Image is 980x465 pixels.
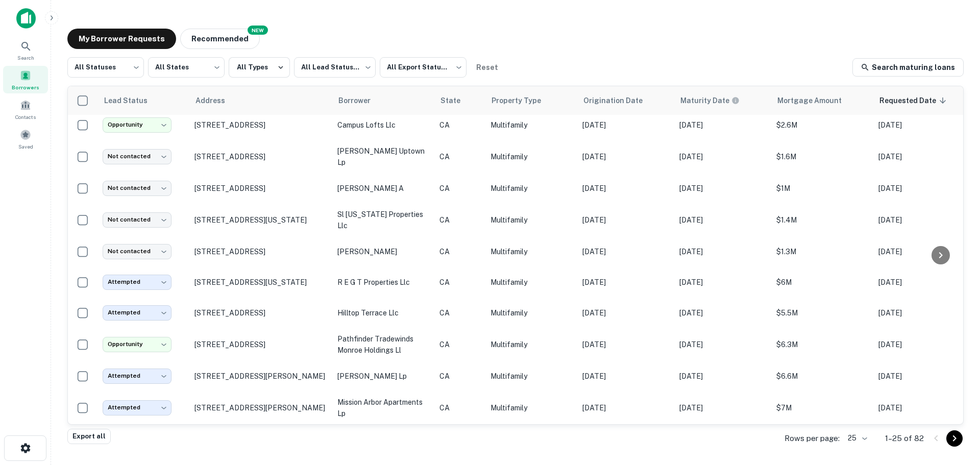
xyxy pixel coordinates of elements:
span: Borrower [338,94,384,107]
iframe: Chat Widget [929,383,980,432]
button: Recommended [180,29,260,49]
p: Multifamily [491,246,572,257]
p: [STREET_ADDRESS] [194,308,327,317]
p: mission arbor apartments lp [337,397,429,419]
span: Borrowers [12,83,39,91]
p: [DATE] [582,214,669,226]
a: Search maturing loans [852,58,964,77]
p: $6.3M [776,339,868,350]
span: Address [195,94,238,107]
h6: Maturity Date [680,95,729,106]
button: My Borrower Requests [67,29,176,49]
p: CA [439,214,480,226]
p: r e g t properties llc [337,277,429,288]
p: hilltop terrace llc [337,307,429,319]
p: CA [439,277,480,288]
p: [DATE] [878,402,965,413]
p: [STREET_ADDRESS] [194,152,327,161]
p: Rows per page: [785,432,840,445]
span: Origination Date [583,94,656,107]
p: [DATE] [878,371,965,382]
div: Not contacted [103,244,171,259]
p: [DATE] [878,119,965,131]
button: Export all [67,429,111,444]
img: capitalize-icon.png [16,8,36,29]
p: CA [439,307,480,319]
p: [PERSON_NAME] lp [337,371,429,382]
p: [DATE] [582,246,669,257]
th: Maturity dates displayed may be estimated. Please contact the lender for the most accurate maturi... [674,86,771,115]
p: CA [439,246,480,257]
div: 25 [844,431,869,446]
span: Search [17,54,34,62]
p: [DATE] [679,371,766,382]
th: Origination Date [577,86,674,115]
div: Opportunity [103,337,171,352]
p: [DATE] [582,151,669,162]
p: [STREET_ADDRESS] [194,340,327,349]
p: [DATE] [679,307,766,319]
p: CA [439,151,480,162]
th: State [434,86,485,115]
p: Multifamily [491,183,572,194]
p: [DATE] [582,339,669,350]
p: [DATE] [878,307,965,319]
p: $2.6M [776,119,868,131]
p: [STREET_ADDRESS] [194,184,327,193]
div: NEW [248,26,268,35]
p: [DATE] [582,277,669,288]
p: Multifamily [491,214,572,226]
p: $6M [776,277,868,288]
p: [STREET_ADDRESS] [194,247,327,256]
th: Borrower [332,86,434,115]
p: CA [439,119,480,131]
p: [DATE] [679,151,766,162]
span: Lead Status [104,94,161,107]
p: [DATE] [582,371,669,382]
a: Borrowers [3,66,48,93]
p: Multifamily [491,151,572,162]
span: Contacts [15,113,36,121]
button: Reset [471,57,503,78]
p: [DATE] [582,119,669,131]
p: $6.6M [776,371,868,382]
p: $5.5M [776,307,868,319]
a: Saved [3,125,48,153]
p: [DATE] [679,119,766,131]
p: [STREET_ADDRESS][PERSON_NAME] [194,372,327,381]
button: Go to next page [946,430,963,447]
p: [PERSON_NAME] [337,246,429,257]
p: [DATE] [878,183,965,194]
div: All Export Statuses [380,54,467,81]
p: [DATE] [679,277,766,288]
div: Not contacted [103,212,171,227]
p: [DATE] [679,246,766,257]
span: Requested Date [879,94,949,107]
a: Contacts [3,95,48,123]
p: [STREET_ADDRESS][US_STATE] [194,215,327,225]
a: Search [3,36,48,64]
p: [DATE] [878,339,965,350]
div: All Lead Statuses [294,54,376,81]
p: $1.3M [776,246,868,257]
p: [STREET_ADDRESS] [194,120,327,130]
div: All States [148,54,225,81]
p: $7M [776,402,868,413]
p: $1.4M [776,214,868,226]
p: CA [439,183,480,194]
p: Multifamily [491,307,572,319]
p: [STREET_ADDRESS][PERSON_NAME] [194,403,327,412]
div: Maturity dates displayed may be estimated. Please contact the lender for the most accurate maturi... [680,95,740,106]
div: Attempted [103,400,171,415]
p: Multifamily [491,339,572,350]
div: Not contacted [103,149,171,164]
p: CA [439,339,480,350]
div: Attempted [103,275,171,289]
span: State [440,94,474,107]
th: Property Type [485,86,577,115]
